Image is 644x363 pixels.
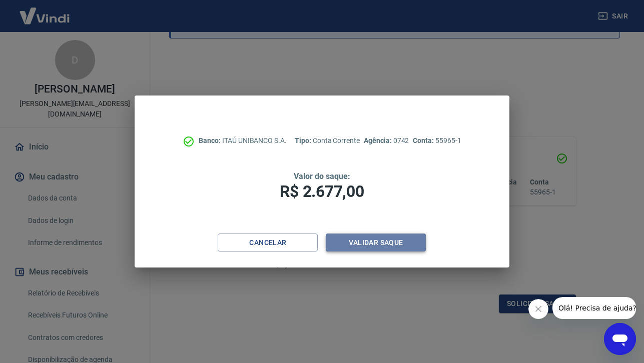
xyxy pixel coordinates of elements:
span: Conta: [413,136,435,144]
iframe: Fechar mensagem [528,299,548,319]
span: Banco: [199,136,222,144]
span: Valor do saque: [294,171,350,181]
span: R$ 2.677,00 [280,182,364,201]
p: Conta Corrente [295,135,360,146]
iframe: Mensagem da empresa [552,297,636,319]
p: 0742 [364,135,409,146]
span: Olá! Precisa de ajuda? [6,7,84,15]
iframe: Botão para abrir a janela de mensagens [604,323,636,355]
span: Agência: [364,136,393,144]
button: Validar saque [326,233,426,252]
p: 55965-1 [413,135,461,146]
span: Tipo: [295,136,313,144]
button: Cancelar [218,233,318,252]
p: ITAÚ UNIBANCO S.A. [199,135,287,146]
